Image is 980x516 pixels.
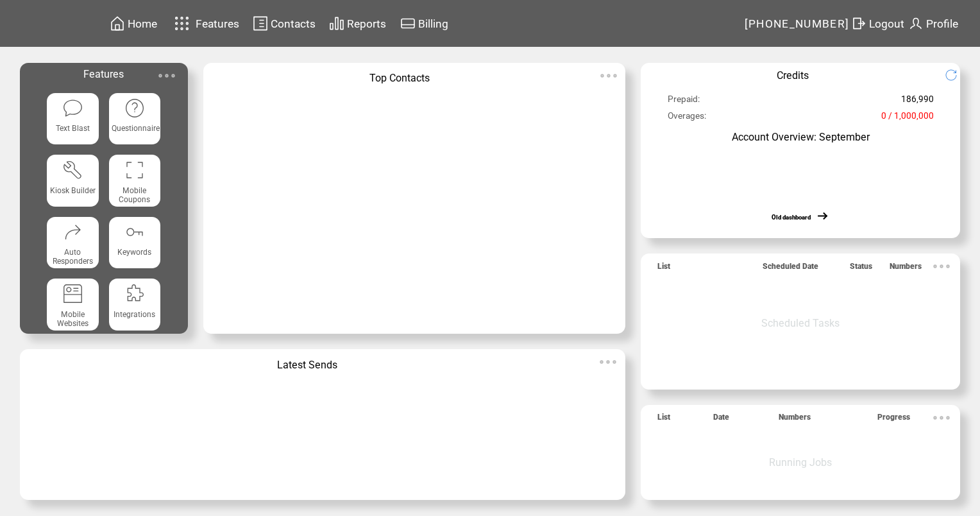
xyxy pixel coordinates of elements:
img: ellypsis.svg [595,349,621,375]
img: refresh.png [945,69,967,82]
span: List [657,413,670,427]
img: ellypsis.svg [154,63,180,89]
span: Prepaid: [668,94,700,110]
img: integrations.svg [124,283,146,304]
span: Latest Sends [277,359,337,371]
span: Running Jobs [769,456,832,469]
span: Auto Responders [53,248,93,266]
span: Reports [347,17,386,30]
a: Mobile Websites [47,279,98,330]
a: Mobile Coupons [109,155,160,206]
span: Numbers [779,413,811,427]
img: creidtcard.svg [400,15,416,31]
span: Account Overview: September [732,131,870,143]
img: text-blast.svg [62,98,83,119]
span: 186,990 [901,94,934,110]
a: Billing [398,13,450,33]
a: Old dashboard [772,214,811,221]
a: Text Blast [47,93,98,144]
img: tool%201.svg [62,160,83,181]
span: Features [196,17,239,30]
a: Questionnaire [109,93,160,144]
span: Features [83,68,124,80]
span: Kiosk Builder [50,186,96,195]
a: Kiosk Builder [47,155,98,206]
img: exit.svg [851,15,866,31]
img: chart.svg [329,15,344,31]
img: mobile-websites.svg [62,283,83,304]
a: Reports [327,13,388,33]
img: ellypsis.svg [929,254,954,279]
span: Logout [869,17,904,30]
span: Keywords [117,248,151,257]
img: home.svg [110,15,125,31]
img: auto-responders.svg [62,221,83,243]
span: Billing [418,17,448,30]
span: Mobile Coupons [119,186,150,204]
img: ellypsis.svg [596,63,621,89]
span: Text Blast [56,124,90,133]
img: profile.svg [908,15,924,31]
span: Home [128,17,157,30]
span: Scheduled Tasks [761,317,840,329]
span: Credits [777,69,809,82]
span: Overages: [668,110,706,126]
a: Auto Responders [47,217,98,268]
a: Keywords [109,217,160,268]
span: Status [850,262,872,277]
a: Profile [906,13,960,33]
span: [PHONE_NUMBER] [745,17,850,30]
a: Contacts [251,13,317,33]
img: features.svg [171,13,193,34]
span: Scheduled Date [763,262,818,277]
span: Questionnaire [112,124,160,133]
span: Progress [877,413,910,427]
a: Integrations [109,279,160,330]
img: coupons.svg [124,160,146,181]
a: Home [108,13,159,33]
img: ellypsis.svg [929,405,954,431]
img: keywords.svg [124,221,146,243]
img: questionnaire.svg [124,98,146,119]
span: Profile [926,17,958,30]
span: Top Contacts [369,72,430,84]
a: Features [169,11,241,36]
span: Date [713,413,729,427]
img: contacts.svg [253,15,268,31]
a: Logout [849,13,906,33]
span: Numbers [890,262,922,277]
span: Mobile Websites [57,310,89,328]
span: Integrations [114,310,155,319]
span: Contacts [271,17,316,30]
span: List [657,262,670,277]
span: 0 / 1,000,000 [881,110,934,126]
